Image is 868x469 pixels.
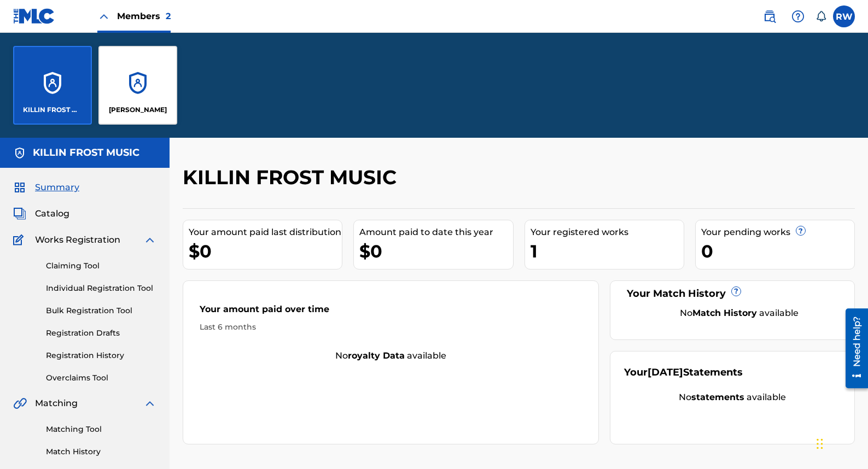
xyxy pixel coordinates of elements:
div: Amount paid to date this year [359,226,512,239]
img: Close [97,10,110,23]
p: KILLIN FROST MUSIC [23,105,83,115]
div: Drag [817,427,823,460]
a: SummarySummary [13,181,79,194]
iframe: Chat Widget [813,417,868,469]
a: Claiming Tool [46,260,156,272]
strong: Match History [692,308,757,318]
span: Matching [35,397,78,410]
img: Accounts [13,146,26,160]
div: Your Statements [624,365,743,380]
a: Accounts[PERSON_NAME] [98,46,177,125]
span: Catalog [35,207,69,220]
img: Catalog [13,207,26,220]
a: CatalogCatalog [13,207,69,220]
span: Summary [35,181,79,194]
div: Your registered works [531,226,684,239]
img: help [791,10,805,23]
a: Bulk Registration Tool [46,305,156,316]
a: Overclaims Tool [46,372,156,384]
div: Your amount paid last distribution [189,226,342,239]
img: Works Registration [13,233,27,247]
p: Rex Wiseman [109,105,167,115]
a: Matching Tool [46,424,156,435]
a: Match History [46,446,156,458]
img: Summary [13,181,26,194]
img: expand [143,397,156,410]
div: No available [624,391,841,404]
img: expand [143,233,156,247]
img: MLC Logo [13,8,55,24]
span: [DATE] [648,366,683,378]
h5: KILLIN FROST MUSIC [33,146,139,159]
div: Your Match History [624,286,841,301]
span: ? [732,287,741,296]
strong: royalty data [348,350,405,361]
a: Individual Registration Tool [46,283,156,294]
span: ? [796,226,805,235]
iframe: Resource Center [837,304,868,392]
div: No available [638,307,841,320]
a: Public Search [759,5,780,27]
span: Members [117,10,171,22]
a: AccountsKILLIN FROST MUSIC [13,46,92,125]
span: Works Registration [35,233,120,247]
a: Registration History [46,350,156,361]
div: 1 [531,239,684,263]
strong: statements [691,392,744,402]
span: 2 [166,11,171,21]
div: Help [787,5,809,27]
h2: KILLIN FROST MUSIC [183,165,402,190]
div: Your amount paid over time [200,303,582,321]
div: $0 [359,239,512,263]
div: 0 [701,239,854,263]
div: No available [183,349,598,362]
div: Your pending works [701,226,854,239]
div: $0 [189,239,342,263]
img: Matching [13,397,27,410]
div: Last 6 months [200,321,582,333]
div: Notifications [815,11,826,22]
div: User Menu [833,5,855,27]
a: Registration Drafts [46,327,156,339]
img: search [763,10,776,23]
